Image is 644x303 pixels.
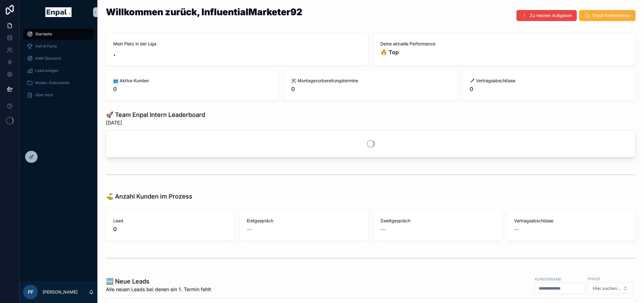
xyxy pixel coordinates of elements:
[19,24,97,108] div: scrollable content
[113,41,361,47] span: Mein Platz in der Liga
[470,78,628,84] span: 🖊️ Vertragsabschlüsse
[514,218,628,224] span: Vertragsabschlüsse
[23,41,94,52] a: Hall of Fame
[106,119,205,126] span: [DATE]
[35,56,61,61] span: KAM Übersicht
[106,111,205,119] h1: 🚀 Team Enpal Intern Leaderboard
[23,65,94,76] a: Lead anlegen
[588,276,600,281] label: Phase
[35,68,58,73] span: Lead anlegen
[380,49,399,55] strong: 🔥 Top
[247,218,361,224] span: Erstgespräch
[593,285,621,291] span: Hier suchen...
[113,218,227,224] span: Lead
[530,12,572,19] span: Zu meinen Aufgaben
[113,225,227,234] span: 0
[588,283,633,294] button: Select Button
[291,85,450,93] span: 0
[113,48,361,58] h2: .
[35,93,53,97] span: Über mich
[593,12,631,19] span: Enpal Kontaktieren
[470,85,628,93] span: 0
[579,10,635,21] button: Enpal Kontaktieren
[106,192,192,201] h1: ⛳ Anzahl Kunden im Prozess
[247,225,252,234] span: --
[113,78,272,84] span: 👥 Aktive Kunden
[23,53,94,64] a: KAM Übersicht
[516,10,577,21] button: Zu meinen Aufgaben
[106,286,211,293] span: Alle neuen Leads bei denen ein 1. Termin fehlt
[45,7,71,17] img: App logo
[106,7,302,16] h1: Willkommen zurück, InfluentialMarketer92
[535,276,561,282] label: Kundenname
[23,77,94,88] a: Muster-Dokumente
[35,32,52,37] span: Startseite
[380,225,385,234] span: --
[291,78,450,84] span: ⚒️ Montagevorbereitungstermine
[35,80,69,85] span: Muster-Dokumente
[113,85,272,93] span: 0
[43,289,78,295] p: [PERSON_NAME]
[106,277,211,286] h1: 🆕 Neue Leads
[28,288,33,296] span: PF
[23,29,94,40] a: Startseite
[380,218,495,224] span: Zweitgespräch
[380,41,628,47] span: Deine aktuelle Performance
[23,90,94,100] a: Über mich
[35,44,57,49] span: Hall of Fame
[514,225,519,234] span: --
